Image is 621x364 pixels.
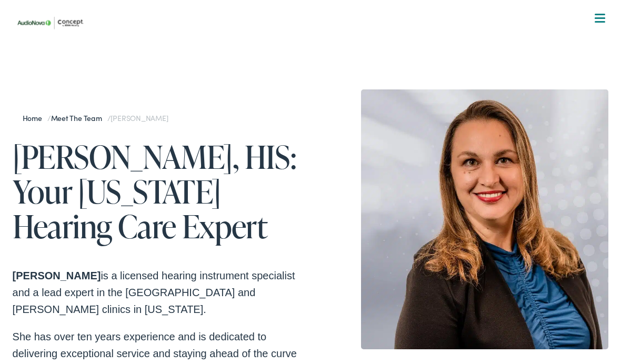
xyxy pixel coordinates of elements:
a: What We Offer [21,42,609,75]
span: / / [23,113,168,123]
h1: [PERSON_NAME], HIS: Your [US_STATE] Hearing Care Expert [13,139,310,244]
p: is a licensed hearing instrument specialist and a lead expert in the [GEOGRAPHIC_DATA] and [PERSO... [13,267,310,318]
a: Meet the Team [51,113,107,123]
strong: [PERSON_NAME] [13,270,101,281]
span: [PERSON_NAME] [111,113,168,123]
a: Home [23,113,47,123]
